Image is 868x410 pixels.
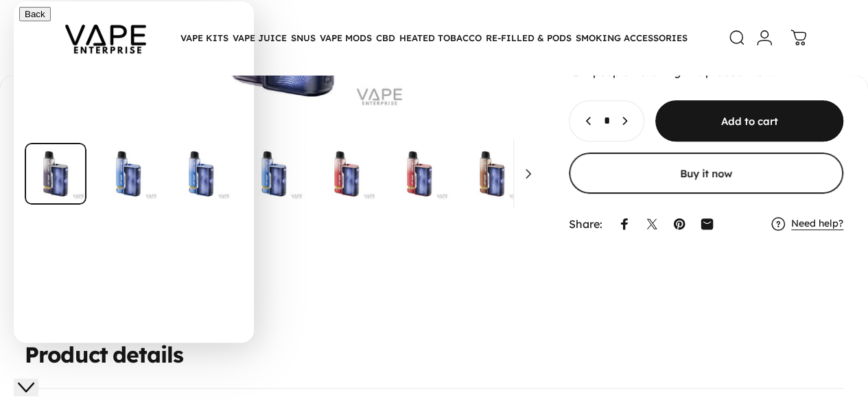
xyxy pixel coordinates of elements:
animate-element: Product [25,344,108,366]
button: Add to cart [655,100,843,141]
button: Buy it now [569,152,843,194]
button: Go to item [316,143,377,205]
button: Increase quantity for Lost Mary Nera 30K Vape Kit [612,101,644,141]
p: Share: [569,218,602,229]
button: Go to item [534,143,596,205]
img: Lost Mary Nera30K Disposable Vape [316,143,377,205]
iframe: chat widget [14,1,254,343]
summary: SMOKING ACCESSORIES [574,23,690,52]
img: Lost Mary Nera30K Disposable Vape [243,143,305,205]
summary: RE-FILLED & PODS [484,23,574,52]
button: Decrease quantity for Lost Mary Nera 30K Vape Kit [570,101,601,141]
a: Need help? [791,218,843,230]
summary: VAPE MODS [318,23,374,52]
summary: SNUS [289,23,318,52]
nav: Primary [178,23,690,52]
a: 0 items [784,23,814,53]
summary: CBD [374,23,397,52]
summary: HEATED TOBACCO [397,23,484,52]
summary: VAPE JUICE [231,23,289,52]
img: Lost Mary Nera30K Disposable Vape [534,143,596,205]
button: Go to item [388,143,450,205]
button: Go to item [461,143,523,205]
img: Lost Mary Nera30K Disposable Vape [461,143,523,205]
iframe: chat widget [14,355,58,396]
img: Lost Mary Nera30K Disposable Vape [388,143,450,205]
button: Go to item [243,143,305,205]
animate-element: details [113,344,183,366]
